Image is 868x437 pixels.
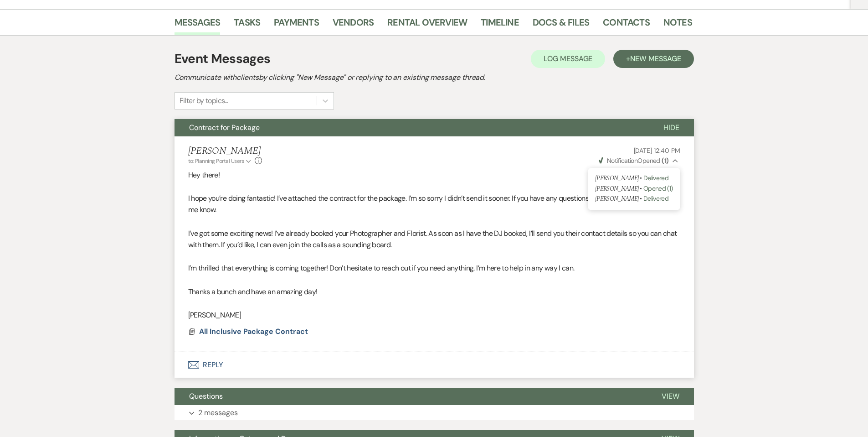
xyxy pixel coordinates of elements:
[188,157,253,165] button: to: Planning Portal Users
[188,286,680,298] p: Thanks a bunch and have an amazing day!
[189,391,223,401] span: Questions
[175,119,649,136] button: Contract for Package
[630,54,681,63] span: New Message
[175,388,647,405] button: Questions
[180,95,228,106] div: Filter by topics...
[662,391,679,401] span: View
[175,49,271,68] h1: Event Messages
[175,15,221,35] a: Messages
[481,15,519,35] a: Timeline
[188,228,680,251] p: I’ve got some exciting news! I’ve already booked your Photographer and Florist. As soon as I have...
[599,156,669,165] span: Opened
[199,326,310,337] button: All Inclusive Package Contract
[189,123,260,132] span: Contract for Package
[643,174,668,182] span: Delivered
[175,72,694,83] h2: Communicate with clients by clicking "New Message" or replying to an existing message thread.
[544,54,592,63] span: Log Message
[533,15,589,35] a: Docs & Files
[643,194,668,203] span: Delivered
[175,352,694,378] button: Reply
[274,15,319,35] a: Payments
[188,146,262,157] h5: [PERSON_NAME]
[613,50,693,68] button: +New Message
[198,407,238,419] p: 2 messages
[333,15,374,35] a: Vendors
[531,50,605,68] button: Log Message
[643,184,673,192] span: Opened (1)
[649,119,694,136] button: Hide
[647,388,694,405] button: View
[607,156,637,165] span: Notification
[634,146,680,155] span: [DATE] 12:40 PM
[199,327,308,336] span: All Inclusive Package Contract
[597,156,680,166] button: NotificationOpened (1)
[662,156,668,165] strong: ( 1 )
[188,192,680,216] p: I hope you’re doing fantastic! I’ve attached the contract for the package. I’m so sorry I didn’t ...
[387,15,467,35] a: Rental Overview
[188,157,244,165] span: to: Planning Portal Users
[603,15,650,35] a: Contacts
[188,169,680,181] p: Hey there!
[595,173,673,183] p: [PERSON_NAME] •
[188,262,680,274] p: I’m thrilled that everything is coming together! Don’t hesitate to reach out if you need anything...
[663,15,692,35] a: Notes
[595,184,673,194] p: [PERSON_NAME] •
[663,123,679,132] span: Hide
[175,405,694,421] button: 2 messages
[234,15,260,35] a: Tasks
[188,309,680,321] p: [PERSON_NAME]
[595,194,673,204] p: [PERSON_NAME] •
